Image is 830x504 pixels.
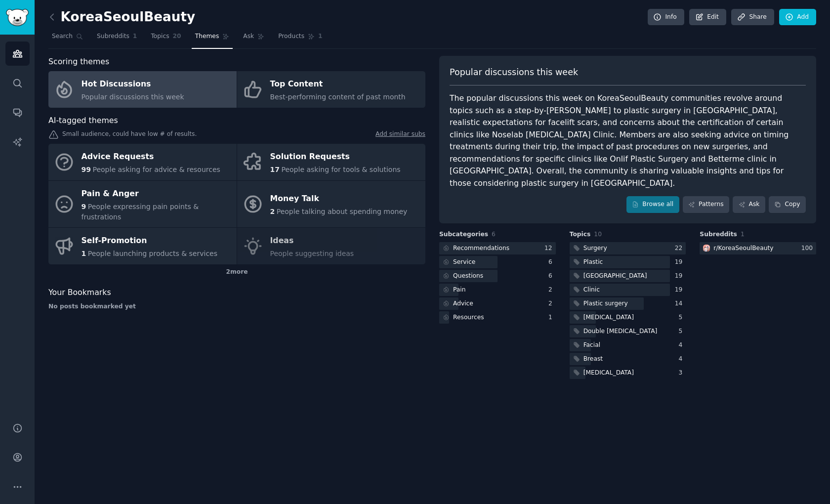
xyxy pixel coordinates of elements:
a: Advice2 [439,297,556,310]
div: Clinic [583,286,600,294]
a: Plastic19 [570,256,686,268]
span: People launching products & services [88,250,217,257]
a: Breast4 [570,353,686,365]
div: Advice Requests [82,149,220,165]
a: Share [731,9,774,26]
div: The popular discussions this week on KoreaSeoulBeauty communities revolve around topics such as a... [450,92,806,189]
a: Money Talk2People talking about spending money [237,181,425,228]
span: 1 [82,250,86,257]
span: 99 [82,166,91,173]
div: Service [453,258,475,267]
a: Products1 [275,29,326,49]
div: Self-Promotion [82,233,218,249]
span: 9 [82,203,86,210]
div: 3 [679,369,686,378]
div: [MEDICAL_DATA] [583,369,634,378]
a: [GEOGRAPHIC_DATA]19 [570,270,686,282]
a: KoreaSeoulBeautyr/KoreaSeoulBeauty100 [700,242,816,254]
span: Ask [243,32,254,41]
div: 14 [675,299,686,308]
img: KoreaSeoulBeauty [703,245,710,252]
span: Subreddits [700,230,737,239]
div: r/ KoreaSeoulBeauty [713,244,773,253]
div: Breast [583,355,603,364]
div: 100 [801,244,816,253]
div: 22 [675,244,686,253]
div: Plastic [583,258,603,267]
div: Recommendations [453,244,509,253]
a: Solution Requests17People asking for tools & solutions [237,144,425,180]
span: 17 [270,166,280,173]
span: 1 [741,231,745,238]
div: Hot Discussions [82,77,184,92]
a: Ask [733,196,765,213]
span: Themes [195,32,219,41]
span: AI-tagged themes [48,115,118,127]
div: Money Talk [270,191,408,207]
button: Copy [769,196,806,213]
div: [GEOGRAPHIC_DATA] [583,272,647,281]
div: Questions [453,272,483,281]
a: [MEDICAL_DATA]3 [570,367,686,379]
a: Add similar subs [375,130,425,140]
span: Your Bookmarks [48,287,111,299]
div: Resources [453,313,484,322]
a: Pain2 [439,284,556,296]
a: Facial4 [570,339,686,351]
span: Subcategories [439,230,488,239]
span: 1 [133,32,137,41]
span: Popular discussions this week [82,93,184,101]
div: Double [MEDICAL_DATA] [583,327,658,336]
a: Topics20 [147,29,184,49]
div: 1 [548,313,556,322]
div: 19 [675,272,686,281]
div: 19 [675,258,686,267]
div: 6 [548,272,556,281]
a: Themes [192,29,233,49]
span: Scoring themes [48,56,109,68]
a: Edit [689,9,726,26]
div: Pain [453,286,466,294]
span: Popular discussions this week [450,66,578,79]
a: Service6 [439,256,556,268]
span: Best-performing content of past month [270,93,406,101]
div: Plastic surgery [583,299,628,308]
div: 12 [544,244,556,253]
div: 2 [548,299,556,308]
a: [MEDICAL_DATA]5 [570,311,686,324]
div: Facial [583,341,600,350]
span: People talking about spending money [277,208,408,215]
div: [MEDICAL_DATA] [583,313,634,322]
a: Add [779,9,816,26]
a: Hot DiscussionsPopular discussions this week [48,71,237,108]
a: Patterns [683,196,729,213]
div: 2 more [48,264,425,280]
span: Products [278,32,304,41]
a: Double [MEDICAL_DATA]5 [570,325,686,337]
a: Plastic surgery14 [570,297,686,310]
a: Info [648,9,684,26]
div: 5 [679,327,686,336]
span: 20 [173,32,181,41]
div: 4 [679,355,686,364]
div: Pain & Anger [82,186,232,202]
span: People asking for tools & solutions [281,166,400,173]
a: Browse all [626,196,679,213]
span: 2 [270,208,275,215]
a: Search [48,29,86,49]
a: Clinic19 [570,284,686,296]
span: Subreddits [97,32,129,41]
a: Resources1 [439,311,556,324]
div: Solution Requests [270,149,401,165]
span: Search [52,32,73,41]
div: Top Content [270,77,406,92]
h2: KoreaSeoulBeauty [48,9,195,25]
div: No posts bookmarked yet [48,302,425,311]
div: Small audience, could have low # of results. [48,130,425,140]
span: 1 [318,32,323,41]
a: Recommendations12 [439,242,556,254]
div: 5 [679,313,686,322]
a: Questions6 [439,270,556,282]
span: 6 [492,231,496,238]
a: Ask [240,29,268,49]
